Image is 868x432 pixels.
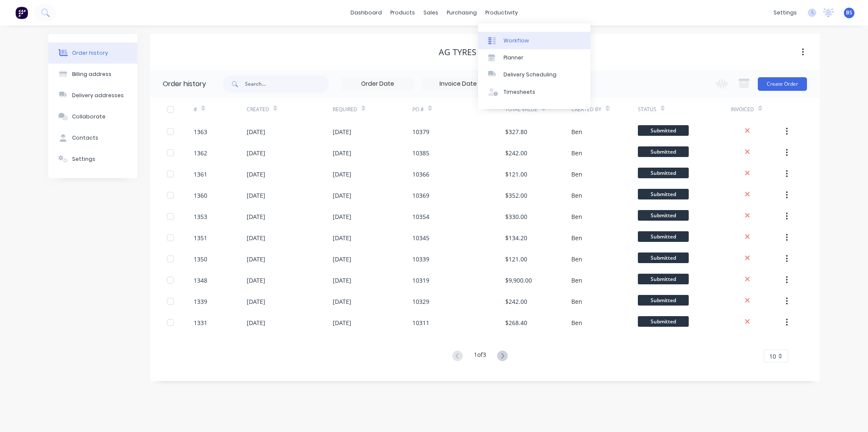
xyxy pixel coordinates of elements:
div: Contacts [72,134,98,142]
button: Delivery addresses [48,85,137,106]
button: Order history [48,42,137,64]
div: purchasing [442,6,481,19]
div: 10319 [412,276,429,285]
div: Ben [571,318,582,327]
div: AG Tyres and Wheels [439,47,531,57]
div: Required [333,98,412,121]
div: 10379 [412,127,429,136]
div: # [194,98,247,121]
div: 10345 [412,233,429,242]
div: [DATE] [333,191,351,200]
div: [DATE] [333,297,351,306]
div: Timesheets [504,88,535,96]
span: Submitted [638,231,689,242]
span: Submitted [638,252,689,263]
div: [DATE] [333,318,351,327]
div: 1348 [194,276,207,285]
div: PO # [412,106,424,113]
div: 10385 [412,149,429,157]
div: $327.80 [505,127,527,136]
div: Workflow [504,37,529,45]
div: 1361 [194,170,207,179]
div: Ben [571,297,582,306]
div: [DATE] [247,297,265,306]
div: $9,900.00 [505,276,532,285]
span: Submitted [638,210,689,221]
div: [DATE] [247,127,265,136]
div: 1331 [194,318,207,327]
div: Required [333,106,357,113]
div: 10339 [412,255,429,264]
div: $121.00 [505,170,527,179]
div: Collaborate [72,113,106,121]
div: [DATE] [333,127,351,136]
button: Settings [48,149,137,170]
div: Ben [571,191,582,200]
a: Delivery Scheduling [478,66,590,83]
div: $268.40 [505,318,527,327]
div: $352.00 [505,191,527,200]
div: productivity [481,6,522,19]
div: Ben [571,276,582,285]
a: Timesheets [478,84,590,101]
span: Submitted [638,125,689,136]
div: Billing address [72,70,111,78]
div: 1363 [194,127,207,136]
span: Submitted [638,189,689,199]
div: [DATE] [247,233,265,242]
span: Submitted [638,316,689,327]
div: Ben [571,255,582,264]
div: Created [247,106,269,113]
div: 10354 [412,212,429,221]
div: $121.00 [505,255,527,264]
button: Create Order [758,77,807,91]
div: Ben [571,233,582,242]
div: Order history [72,49,108,57]
div: 1 of 3 [474,350,486,362]
span: Submitted [638,168,689,178]
div: $134.20 [505,233,527,242]
div: Planner [504,54,523,62]
div: Delivery Scheduling [504,71,556,79]
div: [DATE] [333,212,351,221]
div: [DATE] [247,170,265,179]
button: Contacts [48,127,137,149]
div: Created By [571,98,637,121]
div: [DATE] [247,276,265,285]
div: Invoiced [731,98,784,121]
div: 10369 [412,191,429,200]
div: settings [769,6,801,19]
div: [DATE] [333,276,351,285]
div: Delivery addresses [72,92,124,99]
div: 1353 [194,212,207,221]
div: 1351 [194,233,207,242]
div: Ben [571,212,582,221]
div: [DATE] [333,170,351,179]
div: [DATE] [333,149,351,157]
div: $330.00 [505,212,527,221]
div: $242.00 [505,297,527,306]
div: [DATE] [247,212,265,221]
div: # [194,106,197,113]
span: 10 [769,352,776,361]
div: 10311 [412,318,429,327]
a: dashboard [346,6,386,19]
div: [DATE] [247,149,265,157]
div: [DATE] [333,233,351,242]
div: Order history [163,79,206,89]
div: PO # [412,98,505,121]
div: Invoiced [731,106,754,113]
div: Ben [571,149,582,157]
input: Order Date [342,78,413,90]
div: 1350 [194,255,207,264]
div: Status [638,106,657,113]
div: Settings [72,155,95,163]
a: Planner [478,49,590,66]
span: Submitted [638,274,689,284]
div: 10329 [412,297,429,306]
span: BS [846,9,852,17]
a: Workflow [478,32,590,49]
button: Collaborate [48,106,137,127]
div: Ben [571,127,582,136]
div: $242.00 [505,149,527,157]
